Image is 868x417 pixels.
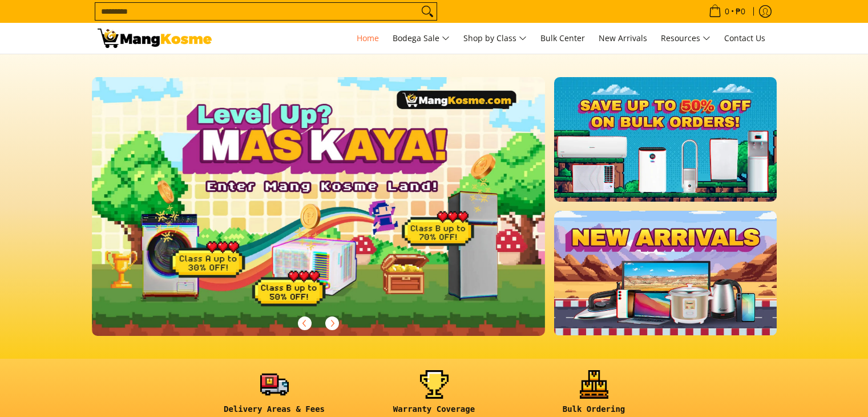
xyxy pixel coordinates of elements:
button: Previous [292,311,317,336]
span: 0 [723,7,731,15]
img: Mang Kosme: Your Home Appliances Warehouse Sale Partner! [98,29,212,48]
a: Home [351,23,385,54]
nav: Main Menu [223,23,771,54]
a: Resources [655,23,716,54]
span: Bulk Center [540,33,585,43]
span: Home [357,33,379,43]
span: New Arrivals [599,33,647,43]
button: Next [320,311,345,336]
a: Shop by Class [458,23,532,54]
span: Contact Us [724,33,765,43]
a: Bodega Sale [387,23,455,54]
span: Bodega Sale [393,31,450,46]
span: ₱0 [734,7,747,15]
a: Bulk Center [535,23,591,54]
a: Contact Us [718,23,771,54]
img: Gaming desktop banner [92,77,546,336]
span: Resources [661,31,710,46]
span: • [705,5,749,18]
button: Search [418,3,437,20]
a: New Arrivals [593,23,653,54]
span: Shop by Class [463,31,527,46]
